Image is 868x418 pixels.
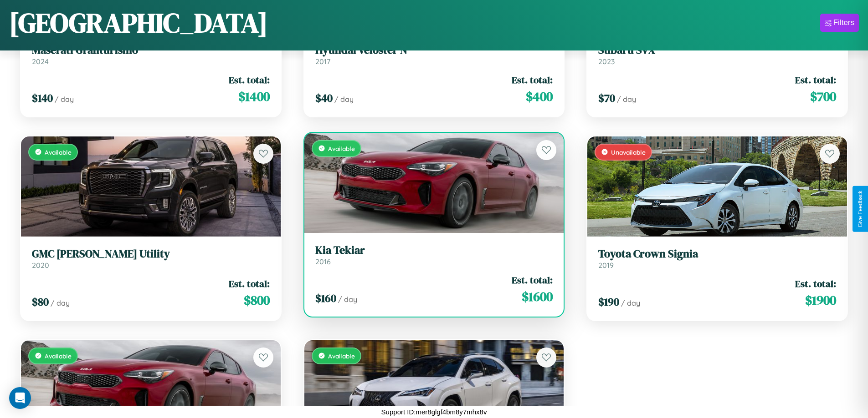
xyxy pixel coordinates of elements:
span: $ 140 [32,91,53,106]
span: 2024 [32,57,49,66]
h3: Toyota Crown Signia [598,247,836,261]
a: Kia Tekiar2016 [315,244,553,266]
span: $ 1400 [238,87,270,106]
span: $ 400 [526,87,553,106]
span: 2016 [315,257,331,266]
span: 2023 [598,57,615,66]
a: Hyundai Veloster N2017 [315,44,553,66]
h3: Hyundai Veloster N [315,44,553,57]
span: $ 40 [315,91,333,106]
span: Est. total: [512,273,553,287]
span: / day [338,295,357,304]
a: Toyota Crown Signia2019 [598,247,836,270]
span: $ 80 [32,294,49,309]
div: Filters [833,18,854,27]
div: Give Feedback [857,191,863,227]
span: $ 700 [810,87,836,106]
div: Open Intercom Messenger [9,387,31,409]
span: / day [334,95,354,104]
h1: [GEOGRAPHIC_DATA] [9,4,268,41]
h3: Subaru SVX [598,44,836,57]
span: Available [328,145,355,152]
span: / day [51,298,70,307]
span: 2019 [598,261,614,270]
span: / day [621,298,640,307]
span: $ 1900 [805,291,836,309]
span: / day [617,95,636,104]
span: $ 1600 [522,287,553,306]
span: / day [55,95,74,104]
button: Filters [820,14,859,32]
p: Support ID: mer8glgf4bm8y7mhx8v [381,406,487,418]
span: $ 190 [598,294,619,309]
span: $ 160 [315,291,336,306]
span: 2017 [315,57,330,66]
a: Maserati Granturismo2024 [32,44,270,66]
span: Unavailable [611,148,646,156]
span: Available [45,352,72,360]
h3: Maserati Granturismo [32,44,270,57]
span: $ 800 [244,291,270,309]
span: Est. total: [795,277,836,290]
h3: GMC [PERSON_NAME] Utility [32,247,270,261]
span: Est. total: [512,73,553,86]
span: Est. total: [795,73,836,86]
a: GMC [PERSON_NAME] Utility2020 [32,247,270,270]
span: Est. total: [229,277,270,290]
a: Subaru SVX2023 [598,44,836,66]
span: Est. total: [229,73,270,86]
span: $ 70 [598,91,615,106]
span: Available [45,148,72,156]
h3: Kia Tekiar [315,244,553,257]
span: 2020 [32,261,49,270]
span: Available [328,352,355,360]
